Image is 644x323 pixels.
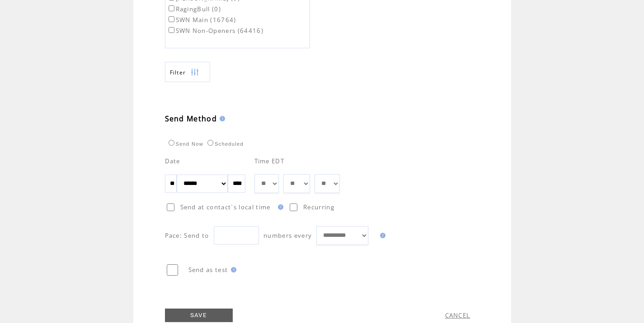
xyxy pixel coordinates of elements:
img: help.gif [377,233,385,238]
label: SWN Non-Openers (64416) [167,27,264,35]
img: help.gif [275,204,283,210]
input: Scheduled [207,140,213,146]
span: Show filters [170,69,186,76]
span: Send as test [188,266,228,274]
input: SWN Non-Openers (64416) [169,27,174,33]
img: help.gif [228,267,236,272]
a: Filter [165,62,210,82]
a: CANCEL [445,311,470,319]
span: Date [165,157,180,165]
input: RagingBull (0) [169,5,174,11]
label: Send Now [166,141,203,147]
span: numbers every [263,231,312,240]
span: Send at contact`s local time [180,203,271,211]
input: Send Now [169,140,174,146]
span: Pace: Send to [165,231,209,240]
span: Time EDT [254,157,285,165]
label: SWN Main (16764) [167,16,236,24]
img: filters.png [191,62,199,83]
img: help.gif [217,116,225,121]
span: Recurring [303,203,334,211]
input: SWN Main (16764) [169,16,174,22]
label: RagingBull (0) [167,5,221,13]
span: Send Method [165,114,217,124]
label: Scheduled [205,141,244,147]
a: SAVE [165,309,233,322]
